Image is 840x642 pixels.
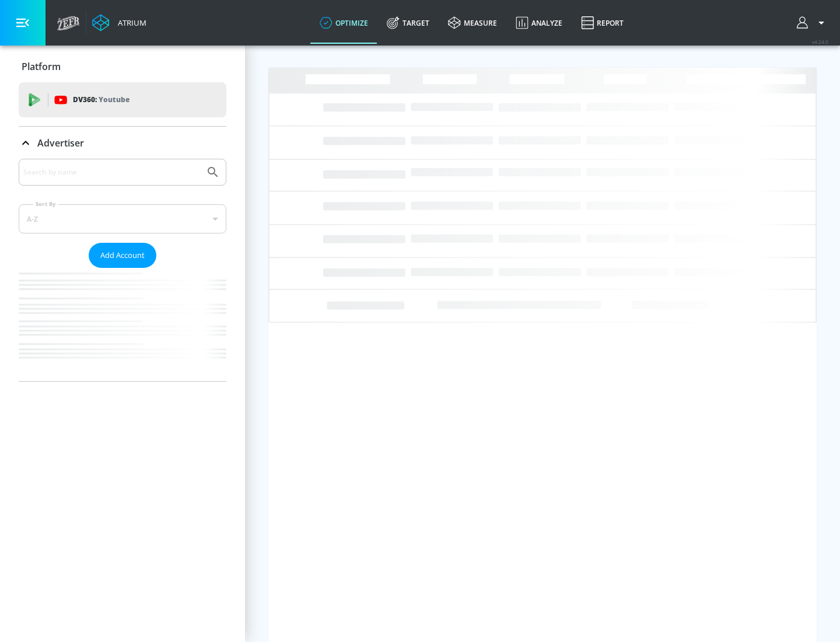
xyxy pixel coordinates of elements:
a: measure [439,2,506,44]
a: Target [377,2,439,44]
p: DV360: [73,93,129,106]
a: Atrium [92,14,146,32]
span: Add Account [100,249,145,262]
span: v 4.24.0 [812,39,828,45]
input: Search by name [23,165,200,180]
a: Report [572,2,633,44]
a: Analyze [506,2,572,44]
div: Platform [19,50,226,83]
div: Advertiser [19,159,226,381]
div: Atrium [113,18,146,28]
nav: list of Advertiser [19,268,226,381]
label: Sort By [33,200,58,208]
div: A-Z [19,204,226,233]
div: DV360: Youtube [19,82,226,117]
p: Youtube [99,93,129,106]
p: Platform [22,60,61,73]
a: optimize [310,2,377,44]
p: Advertiser [37,137,84,149]
div: Advertiser [19,127,226,159]
button: Add Account [89,243,156,268]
